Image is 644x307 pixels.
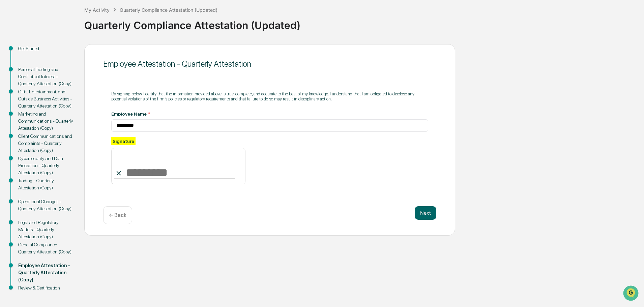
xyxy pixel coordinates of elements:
div: Personal Trading and Conflicts of Interest - Quarterly Attestation (Copy) [18,66,74,87]
div: Trading - Quarterly Attestation (Copy) [18,177,74,191]
button: Start new chat [115,54,123,62]
span: Pylon [67,114,82,119]
div: 🔎 [7,98,12,104]
iframe: Open customer support [622,285,641,303]
div: Client Communications and Complaints - Quarterly Attestation (Copy) [18,133,74,154]
div: General Compliance - Quarterly Attestation (Copy) [18,241,74,255]
img: 1746055101610-c473b297-6a78-478c-a979-82029cc54cd1 [7,52,19,64]
a: 🖐️Preclearance [4,82,46,94]
div: We're available if you need us! [23,58,85,64]
button: Next [415,206,436,220]
div: Cybersecurity and Data Protection - Quarterly Attestation (Copy) [18,155,74,176]
div: Review & Certification [18,284,74,291]
div: 🗄️ [49,86,54,91]
div: Start new chat [23,52,111,58]
div: Quarterly Compliance Attestation (Updated) [120,7,217,13]
span: Attestations [56,85,84,92]
span: Preclearance [13,85,43,92]
a: 🔎Data Lookup [4,95,45,107]
a: Powered byPylon [48,114,82,119]
span: Data Lookup [13,98,42,104]
div: Get Started [18,45,74,52]
div: Signature [111,137,136,145]
div: My Activity [84,7,110,13]
div: 🖐️ [7,86,12,91]
p: ← Back [109,212,126,218]
p: How can we help? [7,14,123,25]
div: Gifts, Entertainment, and Outside Business Activities - Quarterly Attestation (Copy) [18,88,74,110]
div: Operational Changes - Quarterly Attestation (Copy) [18,198,74,212]
a: 🗄️Attestations [46,82,86,94]
div: Quarterly Compliance Attestation (Updated) [84,14,641,31]
p: By signing below, I certify that the information provided above is true, complete, and accurate t... [111,91,428,101]
div: Marketing and Communications - Quarterly Attestation (Copy) [18,111,74,132]
div: Legal and Regulatory Matters - Quarterly Attestation (Copy) [18,219,74,240]
div: Employee Attestation - Quarterly Attestation (Copy) [18,262,74,283]
div: Employee Name [111,111,428,117]
div: Employee Attestation - Quarterly Attestation [103,59,436,69]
